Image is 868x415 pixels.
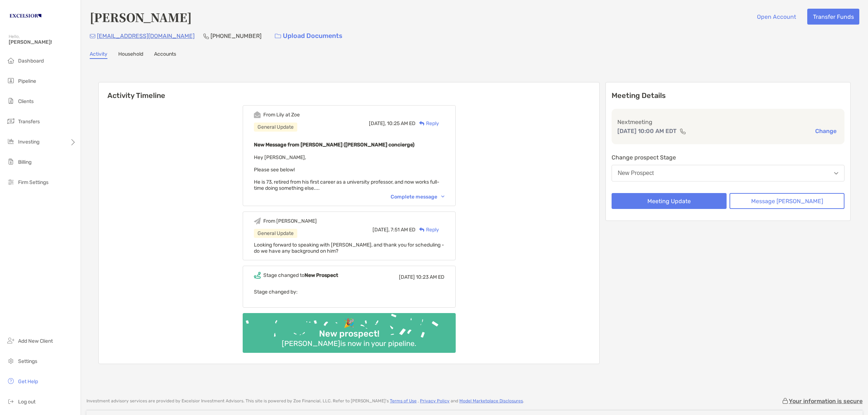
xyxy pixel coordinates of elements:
[391,227,416,233] span: 7:51 AM ED
[254,142,414,148] b: New Message from [PERSON_NAME] ([PERSON_NAME] concierge)
[459,398,523,403] a: Model Marketplace Disclosures
[420,398,450,403] a: Privacy Policy
[203,33,209,39] img: Phone Icon
[18,338,53,344] span: Add New Client
[9,39,76,45] span: [PERSON_NAME]!
[90,51,107,59] a: Activity
[275,34,281,39] img: button icon
[254,242,444,254] span: Looking forward to speaking with [PERSON_NAME], and thank you for scheduling -do we have any back...
[7,56,15,65] img: dashboard icon
[254,123,297,132] div: General Update
[617,127,677,136] p: [DATE] 10:00 AM EDT
[18,159,31,165] span: Billing
[86,398,524,404] p: Investment advisory services are provided by Excelsior Investment Advisors . This site is powered...
[612,193,727,209] button: Meeting Update
[9,3,42,29] img: Zoe Logo
[254,218,261,224] img: Event icon
[18,139,39,145] span: Investing
[97,31,195,40] p: [EMAIL_ADDRESS][DOMAIN_NAME]
[391,194,444,200] div: Complete message
[612,165,844,181] button: New Prospect
[7,397,15,406] img: logout icon
[90,34,95,38] img: Email Icon
[7,97,15,105] img: clients icon
[390,398,417,403] a: Terms of Use
[154,51,176,59] a: Accounts
[263,112,300,118] div: From Lily at Zoe
[270,28,347,44] a: Upload Documents
[416,120,439,127] div: Reply
[7,117,15,125] img: transfers icon
[99,82,599,100] h6: Activity Timeline
[751,9,801,25] button: Open Account
[243,313,456,347] img: Confetti
[7,336,15,345] img: add_new_client icon
[263,218,317,224] div: From [PERSON_NAME]
[316,329,382,339] div: New prospect!
[7,137,15,146] img: investing icon
[210,31,261,40] p: [PHONE_NUMBER]
[387,120,416,127] span: 10:25 AM ED
[254,287,444,296] p: Stage changed by:
[7,177,15,186] img: firm-settings icon
[18,358,37,364] span: Settings
[18,399,35,405] span: Log out
[18,58,44,64] span: Dashboard
[416,226,439,234] div: Reply
[18,119,40,125] span: Transfers
[279,339,419,348] div: [PERSON_NAME] is now in your pipeline.
[441,196,444,198] img: Chevron icon
[834,172,838,175] img: Open dropdown arrow
[18,179,48,185] span: Firm Settings
[612,153,844,162] p: Change prospect Stage
[7,76,15,85] img: pipeline icon
[118,51,143,59] a: Household
[680,128,686,134] img: communication type
[254,272,261,279] img: Event icon
[419,121,425,126] img: Reply icon
[416,274,444,280] span: 10:23 AM ED
[18,78,36,84] span: Pipeline
[373,227,390,233] span: [DATE],
[729,193,844,209] button: Message [PERSON_NAME]
[254,229,297,238] div: General Update
[18,98,34,104] span: Clients
[369,120,386,127] span: [DATE],
[789,398,863,405] p: Your information is secure
[807,9,859,25] button: Transfer Funds
[341,318,357,329] div: 🎉
[254,111,261,118] img: Event icon
[18,378,38,385] span: Get Help
[813,127,839,135] button: Change
[254,154,439,191] span: Hey [PERSON_NAME], Please see below! He is 73, retired from his first career as a university prof...
[7,356,15,365] img: settings icon
[305,272,338,278] b: New Prospect
[7,157,15,166] img: billing icon
[612,91,844,100] p: Meeting Details
[419,227,425,232] img: Reply icon
[263,272,338,278] div: Stage changed to
[7,377,15,385] img: get-help icon
[618,170,654,176] div: New Prospect
[617,117,839,127] p: Next meeting
[399,274,415,280] span: [DATE]
[90,9,192,25] h4: [PERSON_NAME]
